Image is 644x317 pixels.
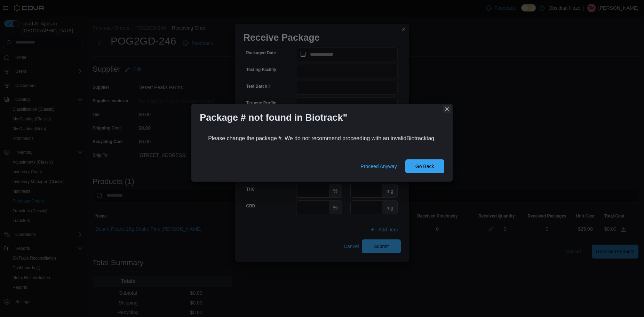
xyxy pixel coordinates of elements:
button: Proceed Anyway [358,159,399,173]
span: Proceed Anyway [360,163,397,170]
p: Please change the package #. We do not recommend proceeding with an invalid Biotrack tag. [208,134,436,143]
button: Closes this modal window [443,105,451,113]
h1: Package # not found in Biotrack" [200,112,347,123]
span: Go Back [415,163,434,170]
button: Go Back [405,159,444,173]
